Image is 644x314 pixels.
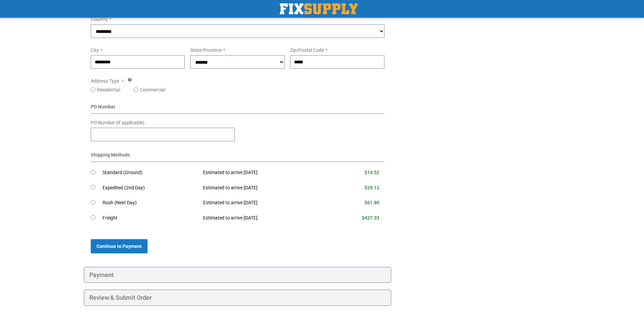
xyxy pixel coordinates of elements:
span: $14.52 [364,170,379,175]
td: Rush (Next Day) [103,195,198,211]
img: Fix Industrial Supply [280,3,358,14]
span: PO Number (if applicable) [91,120,145,125]
td: Estimated to arrive [DATE] [198,195,329,211]
span: Country [91,17,108,22]
label: Residential [97,86,120,93]
span: $427.33 [362,215,379,221]
span: Zip/Postal Code [290,47,324,53]
td: Estimated to arrive [DATE] [198,165,329,181]
td: Estimated to arrive [DATE] [198,210,329,226]
span: Continue to Payment [96,244,142,249]
div: Review & Submit Order [84,290,392,306]
td: Freight [103,210,198,226]
a: store logo [280,3,358,14]
td: Estimated to arrive [DATE] [198,180,329,195]
button: Continue to Payment [91,239,148,253]
span: $29.12 [364,185,379,190]
div: Payment [84,267,392,283]
td: Standard (Ground) [103,165,198,181]
span: City [91,47,99,53]
td: Expedited (2nd Day) [103,180,198,195]
div: Shipping Methods [91,151,385,162]
span: $61.80 [364,200,379,205]
div: PO Number [91,103,385,114]
span: Address Type [91,78,119,84]
label: Commercial [140,86,165,93]
span: State/Province [190,47,222,53]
